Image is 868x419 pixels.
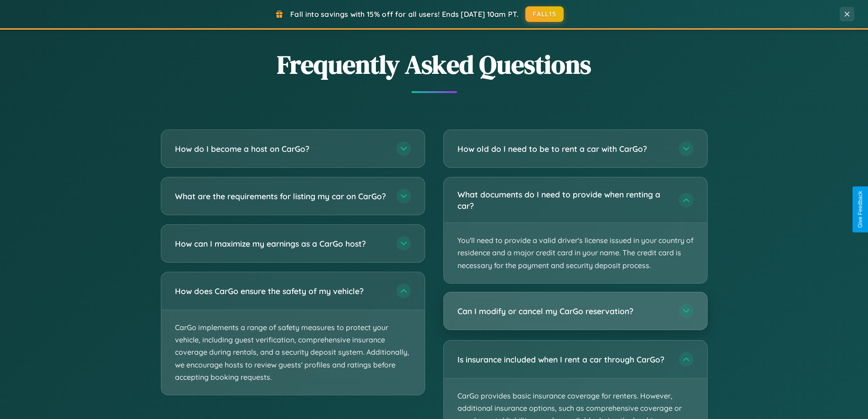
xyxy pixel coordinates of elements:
[175,238,387,249] h3: How can I maximize my earnings as a CarGo host?
[175,191,387,202] h3: What are the requirements for listing my car on CarGo?
[175,285,387,297] h3: How does CarGo ensure the safety of my vehicle?
[175,143,387,155] h3: How do I become a host on CarGo?
[457,189,670,211] h3: What documents do I need to provide when renting a car?
[457,354,670,365] h3: Is insurance included when I rent a car through CarGo?
[161,310,425,395] p: CarGo implements a range of safety measures to protect your vehicle, including guest verification...
[457,143,670,155] h3: How old do I need to be to rent a car with CarGo?
[525,6,564,22] button: FALL15
[161,47,708,82] h2: Frequently Asked Questions
[444,223,707,283] p: You'll need to provide a valid driver's license issued in your country of residence and a major c...
[457,305,670,317] h3: Can I modify or cancel my CarGo reservation?
[857,191,863,228] div: Give Feedback
[290,10,519,19] span: Fall into savings with 15% off for all users! Ends [DATE] 10am PT.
